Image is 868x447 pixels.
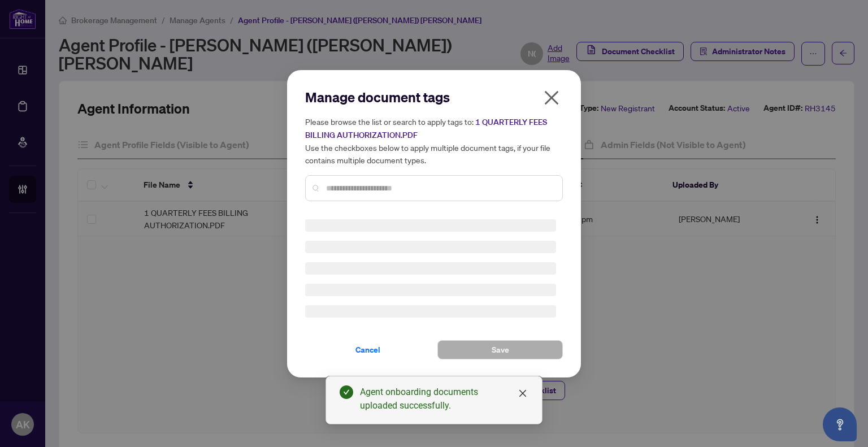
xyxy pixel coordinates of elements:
[542,89,561,107] span: close
[823,407,857,441] button: Open asap
[437,340,563,359] button: Save
[517,387,529,400] a: Close
[305,115,563,166] h5: Please browse the list or search to apply tags to: Use the checkboxes below to apply multiple doc...
[305,88,563,106] h2: Manage document tags
[340,385,353,399] span: check-circle
[305,117,547,140] span: 1 QUARTERLY FEES BILLING AUTHORIZATION.PDF
[305,340,431,359] button: Cancel
[360,385,528,413] div: Agent onboarding documents uploaded successfully.
[518,389,527,398] span: close
[355,341,380,359] span: Cancel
